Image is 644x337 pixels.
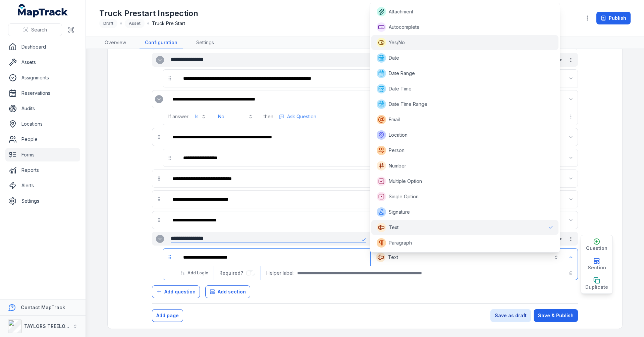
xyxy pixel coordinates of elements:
[389,85,412,92] span: Date Time
[389,132,408,138] span: Location
[389,240,412,246] span: Paragraph
[389,224,399,231] span: Text
[389,24,420,30] span: Autocomplete
[389,70,415,77] span: Date Range
[389,116,400,123] span: Email
[389,147,405,154] span: Person
[389,8,413,15] span: Attachment
[389,209,410,215] span: Signature
[389,193,419,200] span: Single Option
[389,101,427,108] span: Date Time Range
[389,162,406,169] span: Number
[389,178,422,185] span: Multiple Option
[389,55,399,61] span: Date
[389,39,405,46] span: Yes/No
[370,3,560,253] div: Text
[372,250,562,265] button: Text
